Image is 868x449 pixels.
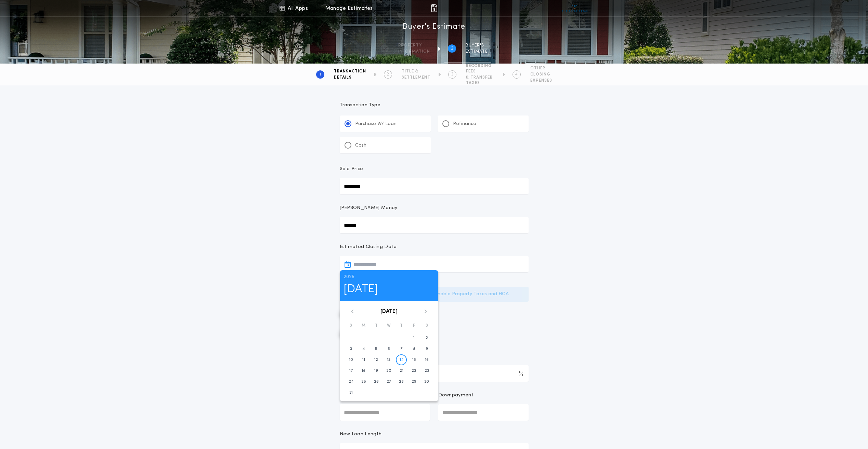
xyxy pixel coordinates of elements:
[424,379,429,384] time: 30
[466,63,495,74] span: RECORDING FEES
[562,5,587,12] img: vs-icon
[421,376,432,387] button: 30
[438,404,529,421] input: Downpayment
[346,387,357,398] button: 31
[395,322,408,330] div: T
[383,322,395,330] div: W
[346,354,357,365] button: 10
[453,121,476,127] p: Refinance
[361,379,366,384] time: 25
[430,4,438,12] img: img
[530,72,552,77] span: CLOSING
[425,368,429,373] time: 23
[530,66,552,71] span: OTHER
[371,343,382,354] button: 5
[334,69,366,74] span: TRANSACTION
[362,346,365,352] time: 4
[355,142,366,149] p: Cash
[357,322,370,330] div: M
[409,343,419,354] button: 8
[371,365,382,376] button: 19
[451,46,453,51] h2: 2
[380,308,398,316] button: [DATE]
[420,322,433,330] div: S
[515,72,518,77] h2: 4
[426,335,428,341] time: 2
[334,75,366,80] span: DETAILS
[371,354,382,365] button: 12
[386,368,391,373] time: 20
[346,343,357,354] button: 3
[438,392,474,399] p: Downpayment
[451,72,453,77] h2: 3
[340,404,430,421] input: New Loan Amount
[340,166,363,173] p: Sale Price
[371,376,382,387] button: 26
[383,354,394,365] button: 13
[403,22,465,32] h1: Buyer's Estimate
[340,244,529,250] p: Estimated Closing Date
[383,376,394,387] button: 27
[346,365,357,376] button: 17
[408,322,420,330] div: F
[402,69,430,74] span: TITLE &
[340,102,529,109] p: Transaction Type
[412,379,416,384] time: 29
[340,217,529,233] input: [PERSON_NAME] Money
[409,332,419,343] button: 1
[399,379,404,384] time: 28
[344,281,435,298] h1: [DATE]
[387,379,391,384] time: 27
[412,357,416,363] time: 15
[349,390,353,395] time: 31
[426,346,428,352] time: 9
[396,354,407,365] button: 14
[396,365,407,376] button: 21
[349,379,353,384] time: 24
[409,376,419,387] button: 29
[409,354,419,365] button: 15
[358,354,369,365] button: 11
[340,205,398,212] p: [PERSON_NAME] Money
[346,376,357,387] button: 24
[400,368,403,373] time: 21
[358,376,369,387] button: 25
[374,379,379,384] time: 26
[345,322,358,330] div: S
[355,121,397,127] p: Purchase W/ Loan
[466,49,488,54] span: ESTIMATE
[375,346,377,352] time: 5
[466,43,488,48] span: BUYER'S
[383,365,394,376] button: 20
[421,343,432,354] button: 9
[412,368,416,373] time: 22
[340,431,382,438] p: New Loan Length
[421,332,432,343] button: 2
[398,49,430,54] span: information
[396,343,407,354] button: 7
[466,75,495,86] span: & TRANSFER TAXES
[320,72,321,77] h2: 1
[398,43,430,48] span: Property
[530,78,552,83] span: EXPENSES
[388,346,390,352] time: 6
[421,365,432,376] button: 23
[421,354,432,365] button: 16
[349,368,353,373] time: 17
[370,322,383,330] div: T
[409,365,419,376] button: 22
[358,365,369,376] button: 18
[413,346,415,352] time: 8
[344,274,435,281] p: 2025
[387,357,390,363] time: 13
[396,376,407,387] button: 28
[413,335,415,341] time: 1
[350,346,352,352] time: 3
[374,368,378,373] time: 19
[400,346,402,352] time: 7
[349,357,353,363] time: 10
[387,72,389,77] h2: 2
[383,343,394,354] button: 6
[362,357,365,363] time: 11
[425,357,429,363] time: 16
